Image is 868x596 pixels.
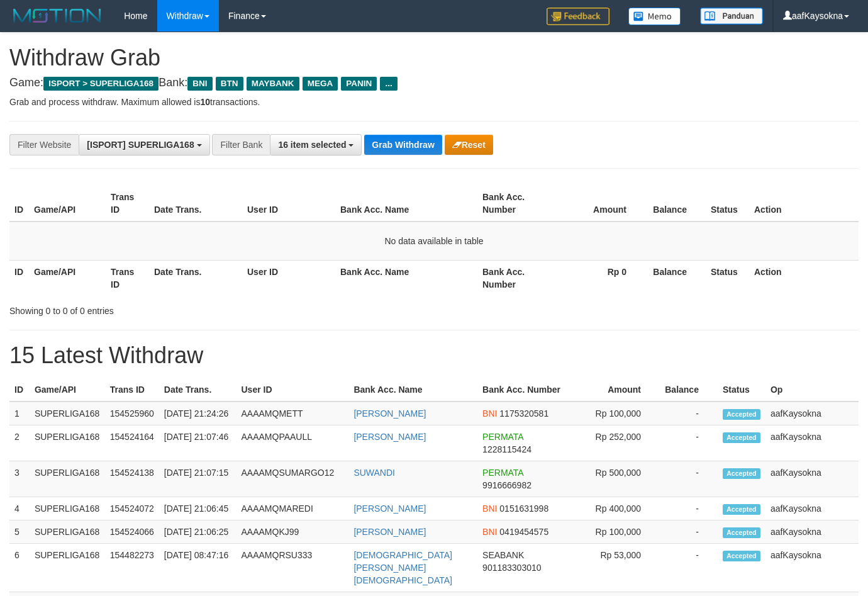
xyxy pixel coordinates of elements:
[159,520,236,544] td: [DATE] 21:06:25
[105,461,159,497] td: 154524138
[477,260,554,296] th: Bank Acc. Number
[236,378,348,402] th: User ID
[723,504,760,515] span: Accepted
[660,544,718,592] td: -
[242,186,335,222] th: User ID
[30,520,105,544] td: SUPERLIGA168
[159,544,236,592] td: [DATE] 08:47:16
[482,550,524,560] span: SEABANK
[660,425,718,461] td: -
[579,378,660,402] th: Amount
[645,186,706,222] th: Balance
[335,186,477,222] th: Bank Acc. Name
[723,432,760,443] span: Accepted
[247,77,299,91] span: MAYBANK
[445,135,493,155] button: Reset
[30,461,105,497] td: SUPERLIGA168
[236,497,348,520] td: AAAAMQMAREDI
[159,402,236,425] td: [DATE] 21:24:26
[482,432,523,442] span: PERMATA
[749,186,859,222] th: Action
[482,408,497,419] span: BNI
[706,260,749,296] th: Status
[30,378,105,402] th: Game/API
[547,8,609,25] img: Feedback.jpg
[9,378,30,402] th: ID
[159,497,236,520] td: [DATE] 21:06:45
[236,461,348,497] td: AAAAMQSUMARGO12
[79,134,209,155] button: [ISPORT] SUPERLIGA168
[718,378,765,402] th: Status
[353,468,395,478] a: SUWANDI
[723,468,760,479] span: Accepted
[236,520,348,544] td: AAAAMQKJ99
[364,135,442,155] button: Grab Withdraw
[159,461,236,497] td: [DATE] 21:07:15
[348,378,477,402] th: Bank Acc. Name
[628,8,681,25] img: Button%20Memo.svg
[105,402,159,425] td: 154525960
[765,520,859,544] td: aafKaysokna
[149,260,242,296] th: Date Trans.
[765,461,859,497] td: aafKaysokna
[9,45,859,70] h1: Withdraw Grab
[482,444,531,454] span: Copy 1228115424 to clipboard
[723,409,760,420] span: Accepted
[9,544,30,592] td: 6
[765,378,859,402] th: Op
[660,520,718,544] td: -
[579,425,660,461] td: Rp 252,000
[706,186,749,222] th: Status
[43,77,159,91] span: ISPORT > SUPERLIGA168
[645,260,706,296] th: Balance
[353,550,452,585] a: [DEMOGRAPHIC_DATA][PERSON_NAME][DEMOGRAPHIC_DATA]
[660,378,718,402] th: Balance
[105,544,159,592] td: 154482273
[159,425,236,461] td: [DATE] 21:07:46
[149,186,242,222] th: Date Trans.
[9,134,79,155] div: Filter Website
[765,544,859,592] td: aafKaysokna
[87,140,194,150] span: [ISPORT] SUPERLIGA168
[723,527,760,538] span: Accepted
[579,461,660,497] td: Rp 500,000
[579,402,660,425] td: Rp 100,000
[30,402,105,425] td: SUPERLIGA168
[200,97,210,107] strong: 10
[242,260,335,296] th: User ID
[105,520,159,544] td: 154524066
[335,260,477,296] th: Bank Acc. Name
[660,497,718,520] td: -
[353,503,426,514] a: [PERSON_NAME]
[9,343,859,368] h1: 15 Latest Withdraw
[477,378,579,402] th: Bank Acc. Number
[765,402,859,425] td: aafKaysokna
[270,134,362,155] button: 16 item selected
[660,461,718,497] td: -
[749,260,859,296] th: Action
[9,77,859,89] h4: Game: Bank:
[482,468,523,478] span: PERMATA
[30,497,105,520] td: SUPERLIGA168
[723,551,760,561] span: Accepted
[236,402,348,425] td: AAAAMQMETT
[9,520,30,544] td: 5
[482,527,497,537] span: BNI
[9,186,29,222] th: ID
[9,300,352,317] div: Showing 0 to 0 of 0 entries
[477,186,554,222] th: Bank Acc. Number
[30,544,105,592] td: SUPERLIGA168
[106,260,149,296] th: Trans ID
[106,186,149,222] th: Trans ID
[159,378,236,402] th: Date Trans.
[765,497,859,520] td: aafKaysokna
[105,378,159,402] th: Trans ID
[236,425,348,461] td: AAAAMQPAAULL
[236,544,348,592] td: AAAAMQRSU333
[9,96,859,108] p: Grab and process withdraw. Maximum allowed is transactions.
[9,6,105,25] img: MOTION_logo.png
[30,425,105,461] td: SUPERLIGA168
[700,8,763,25] img: panduan.png
[9,425,30,461] td: 2
[278,140,346,150] span: 16 item selected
